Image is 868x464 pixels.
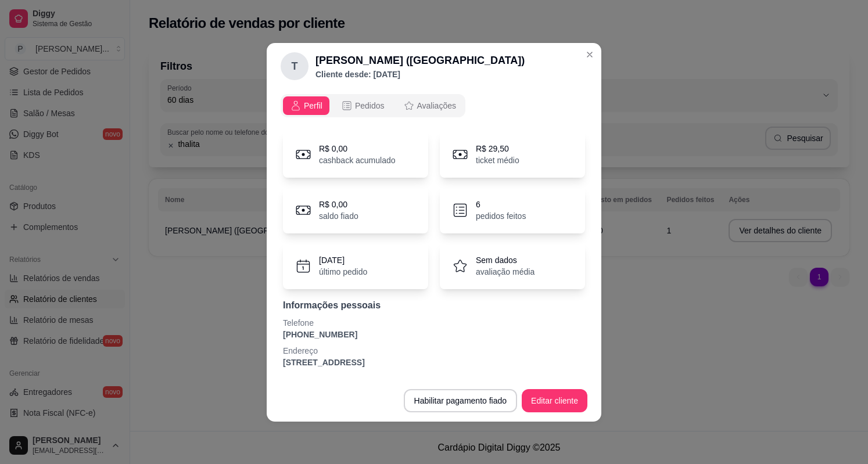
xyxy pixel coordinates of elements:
span: Perfil [304,100,322,111]
p: [STREET_ADDRESS] [283,357,585,368]
div: opções [281,94,465,117]
p: Endereço [283,345,585,357]
p: cashback acumulado [319,154,396,166]
span: Avaliações [417,100,456,111]
h2: [PERSON_NAME] ([GEOGRAPHIC_DATA]) [315,52,525,69]
p: [PHONE_NUMBER] [283,329,585,340]
p: R$ 0,00 [319,199,358,210]
p: ticket médio [476,154,519,166]
button: Editar cliente [522,389,587,412]
p: último pedido [319,266,367,278]
p: 6 [476,199,526,210]
p: Informações pessoais [283,298,585,312]
p: Sem dados [476,254,535,266]
p: R$ 29,50 [476,143,519,154]
p: [DATE] [319,254,367,266]
button: Habilitar pagamento fiado [404,389,518,412]
p: avaliação média [476,266,535,278]
p: R$ 0,00 [319,143,396,154]
p: pedidos feitos [476,210,526,222]
p: Telefone [283,317,585,329]
span: Pedidos [355,100,385,111]
div: T [281,52,309,80]
p: Cliente desde: [DATE] [315,69,525,80]
button: Close [580,45,599,64]
div: opções [281,94,587,117]
p: saldo fiado [319,210,358,222]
